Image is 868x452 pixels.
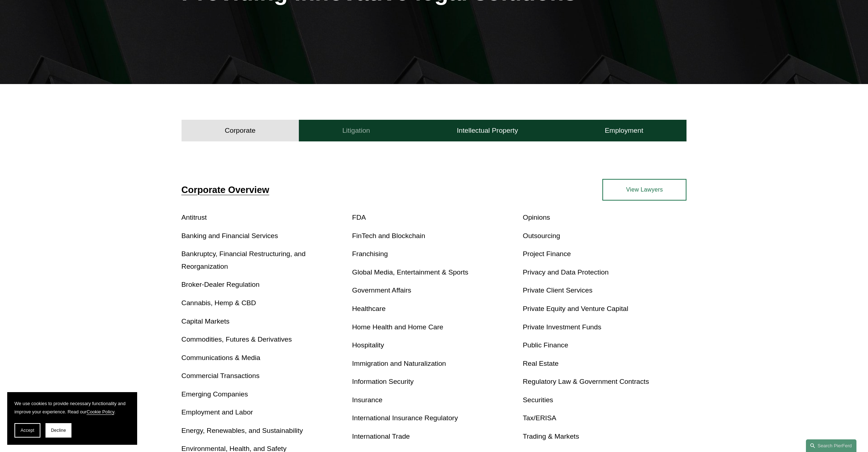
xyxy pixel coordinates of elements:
a: Franchising [352,250,388,258]
a: Employment and Labor [182,408,253,416]
a: Real Estate [523,360,558,367]
section: Cookie banner [7,392,137,445]
a: Global Media, Entertainment & Sports [352,268,468,276]
h4: Corporate [225,126,256,135]
h4: Intellectual Property [457,126,518,135]
a: Antitrust [182,214,207,221]
a: Emerging Companies [182,390,248,398]
a: Securities [523,396,553,404]
a: Information Security [352,378,414,385]
a: Regulatory Law & Government Contracts [523,378,649,385]
a: Broker-Dealer Regulation [182,281,260,288]
a: Private Client Services [523,286,592,294]
a: Capital Markets [182,317,230,325]
a: Cookie Policy [87,409,114,414]
a: Private Equity and Venture Capital [523,305,628,312]
a: Home Health and Home Care [352,323,444,331]
span: Accept [21,428,34,433]
a: Commodities, Futures & Derivatives [182,335,292,343]
button: Accept [14,423,40,438]
a: FinTech and Blockchain [352,232,426,240]
a: Cannabis, Hemp & CBD [182,299,256,307]
button: Decline [45,423,71,438]
a: Trading & Markets [523,433,579,440]
a: Healthcare [352,305,386,312]
p: We use cookies to provide necessary functionality and improve your experience. Read our . [14,399,130,416]
a: International Insurance Regulatory [352,414,458,422]
a: Banking and Financial Services [182,232,278,240]
a: Privacy and Data Protection [523,268,609,276]
a: Commercial Transactions [182,372,259,379]
a: Government Affairs [352,286,411,294]
a: Outsourcing [523,232,560,240]
a: FDA [352,214,366,221]
a: Communications & Media [182,354,261,361]
a: View Lawyers [602,179,686,201]
a: Hospitality [352,341,384,349]
a: International Trade [352,433,410,440]
a: Tax/ERISA [523,414,556,422]
a: Insurance [352,396,383,404]
a: Corporate Overview [182,185,269,195]
h4: Employment [605,126,644,135]
a: Private Investment Funds [523,323,601,331]
a: Search this site [806,439,856,452]
h4: Litigation [342,126,370,135]
a: Opinions [523,214,550,221]
span: Decline [51,428,66,433]
a: Bankruptcy, Financial Restructuring, and Reorganization [182,250,306,270]
a: Immigration and Naturalization [352,360,446,367]
a: Project Finance [523,250,571,258]
a: Energy, Renewables, and Sustainability [182,427,303,434]
a: Public Finance [523,341,568,349]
